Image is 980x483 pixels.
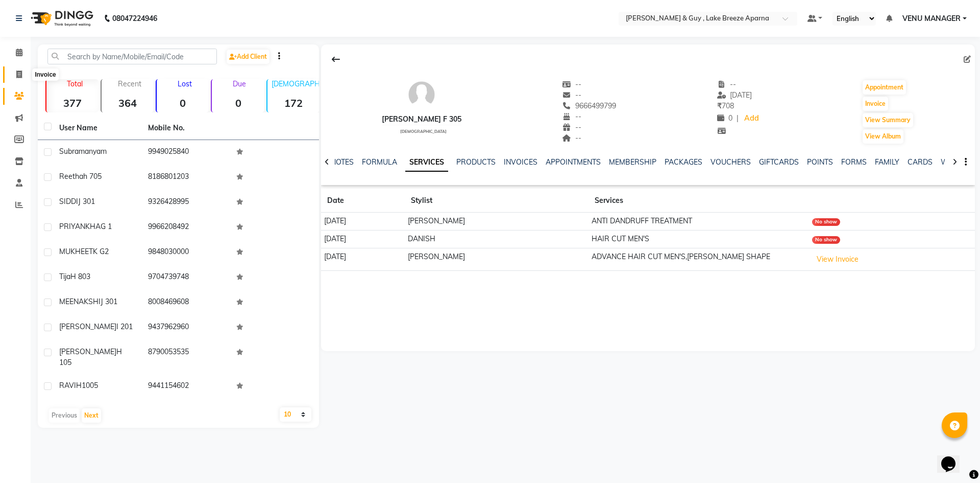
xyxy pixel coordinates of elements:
[214,79,264,88] p: Due
[665,157,702,167] a: PACKAGES
[362,157,397,167] a: FORMULA
[589,213,809,231] td: ANTI DANDRUFF TREATMENT
[743,111,761,126] a: Add
[908,157,933,167] a: CARDS
[405,189,589,213] th: Stylist
[321,213,405,231] td: [DATE]
[142,340,231,374] td: 8790053535
[59,272,70,281] span: tija
[227,50,269,64] a: Add Client
[562,112,582,121] span: --
[562,123,582,132] span: --
[142,190,231,215] td: 9326428995
[737,113,739,124] span: |
[59,347,116,356] span: [PERSON_NAME]
[321,248,405,271] td: [DATE]
[405,248,589,271] td: [PERSON_NAME]
[812,236,840,244] div: No show
[53,117,142,140] th: User Name
[405,213,589,231] td: [PERSON_NAME]
[807,157,833,167] a: POINTS
[59,247,93,256] span: MUKHEET
[76,381,98,390] span: H1005
[142,265,231,290] td: 9704739748
[562,80,582,89] span: --
[83,172,102,181] span: h 705
[101,297,117,306] span: J 301
[400,129,447,134] span: [DEMOGRAPHIC_DATA]
[142,240,231,265] td: 9848030000
[106,79,154,88] p: Recent
[47,49,217,64] input: Search by Name/Mobile/Email/Code
[59,381,76,390] span: RAVI
[267,97,320,109] strong: 172
[406,79,437,110] img: avatar
[142,215,231,240] td: 9966208492
[70,272,90,281] span: H 803
[93,247,109,256] span: K G2
[562,101,617,110] span: 9666499799
[405,230,589,248] td: DANISH
[59,322,116,331] span: [PERSON_NAME]
[116,322,133,331] span: I 201
[82,408,101,423] button: Next
[609,157,656,167] a: MEMBERSHIP
[382,114,461,125] div: [PERSON_NAME] F 305
[405,153,448,172] a: SERVICES
[325,50,347,69] div: Back to Client
[142,165,231,190] td: 8186801203
[710,157,751,167] a: VOUCHERS
[717,101,722,110] span: ₹
[589,248,809,271] td: ADVANCE HAIR CUT MEN'S,[PERSON_NAME] SHAPE
[717,113,732,123] span: 0
[504,157,537,167] a: INVOICES
[157,97,209,109] strong: 0
[59,147,107,156] span: Subramanyam
[112,4,157,33] b: 08047224946
[863,113,913,127] button: View Summary
[841,157,867,167] a: FORMS
[161,79,209,88] p: Lost
[51,79,99,88] p: Total
[142,290,231,315] td: 8008469608
[875,157,899,167] a: FAMILY
[321,189,405,213] th: Date
[142,374,231,399] td: 9441154602
[26,4,96,33] img: logo
[59,197,78,206] span: SIDDI
[321,230,405,248] td: [DATE]
[863,97,888,111] button: Invoice
[142,117,231,140] th: Mobile No.
[59,172,83,181] span: reetha
[32,68,58,81] div: Invoice
[331,157,354,167] a: NOTES
[101,222,112,231] span: G 1
[46,97,99,109] strong: 377
[212,97,264,109] strong: 0
[902,13,961,24] span: VENU MANAGER
[717,101,734,110] span: 708
[589,230,809,248] td: HAIR CUT MEN'S
[941,157,970,167] a: WALLET
[102,97,154,109] strong: 364
[142,315,231,340] td: 9437962960
[717,80,737,89] span: --
[717,90,752,100] span: [DATE]
[812,218,840,226] div: No show
[272,79,320,88] p: [DEMOGRAPHIC_DATA]
[456,157,496,167] a: PRODUCTS
[59,222,101,231] span: PRIYANKHA
[863,129,903,144] button: View Album
[59,297,101,306] span: MEENAKSHI
[863,80,906,95] button: Appointment
[562,133,582,143] span: --
[546,157,601,167] a: APPOINTMENTS
[937,442,970,473] iframe: chat widget
[759,157,799,167] a: GIFTCARDS
[142,140,231,165] td: 9949025840
[589,189,809,213] th: Services
[78,197,95,206] span: J 301
[812,251,863,267] button: View Invoice
[562,90,582,100] span: --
